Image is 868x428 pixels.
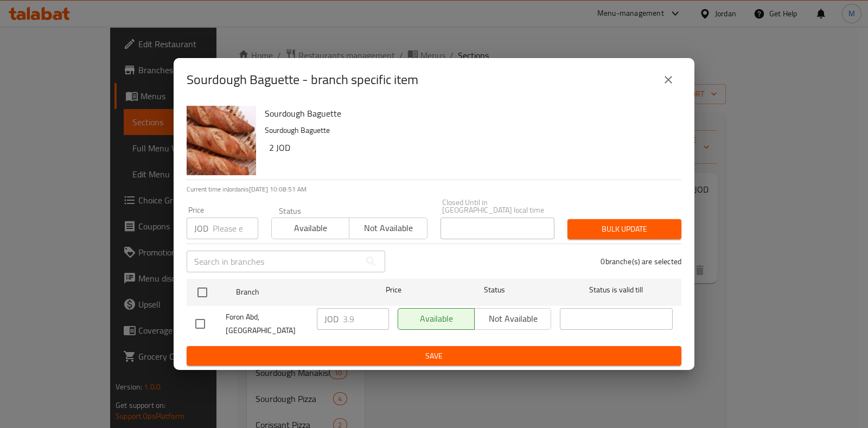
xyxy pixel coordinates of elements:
input: Search in branches [187,251,360,272]
h6: Sourdough Baguette [265,106,673,121]
span: Bulk update [576,222,673,236]
span: Foron Abd, [GEOGRAPHIC_DATA] [226,310,308,337]
span: Price [358,283,430,297]
img: Sourdough Baguette [187,106,256,175]
span: Branch [236,285,349,299]
span: Save [195,349,673,363]
p: JOD [194,222,208,235]
button: Bulk update [567,219,681,239]
p: Current time in Jordan is [DATE] 10:08:51 AM [187,184,681,194]
input: Please enter price [213,218,258,239]
p: Sourdough Baguette [265,124,673,137]
input: Please enter price [343,308,389,330]
h2: Sourdough Baguette - branch specific item [187,71,418,88]
h6: 2 JOD [269,140,673,155]
button: Available [271,218,349,239]
span: Status is valid till [560,283,673,297]
button: close [655,67,681,93]
p: 0 branche(s) are selected [601,256,681,267]
span: Available [276,220,345,236]
button: Save [187,346,681,366]
p: JOD [324,312,339,325]
span: Not available [354,220,423,236]
button: Not available [349,218,427,239]
span: Status [438,283,551,297]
